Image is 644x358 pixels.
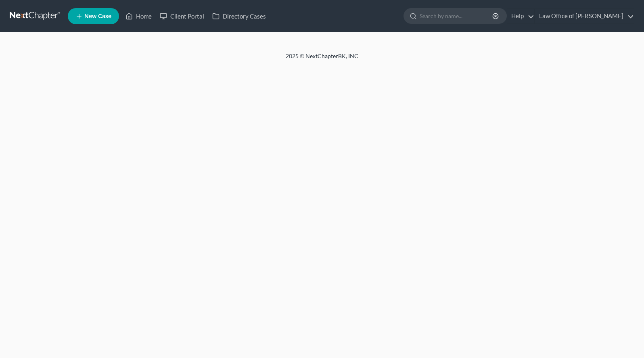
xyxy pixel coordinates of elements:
div: 2025 © NextChapterBK, INC [92,52,552,67]
a: Directory Cases [208,9,270,23]
input: Search by name... [420,8,493,23]
a: Home [121,9,156,23]
a: Help [507,9,534,23]
a: Client Portal [156,9,208,23]
a: Law Office of [PERSON_NAME] [535,9,634,23]
span: New Case [84,13,111,19]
